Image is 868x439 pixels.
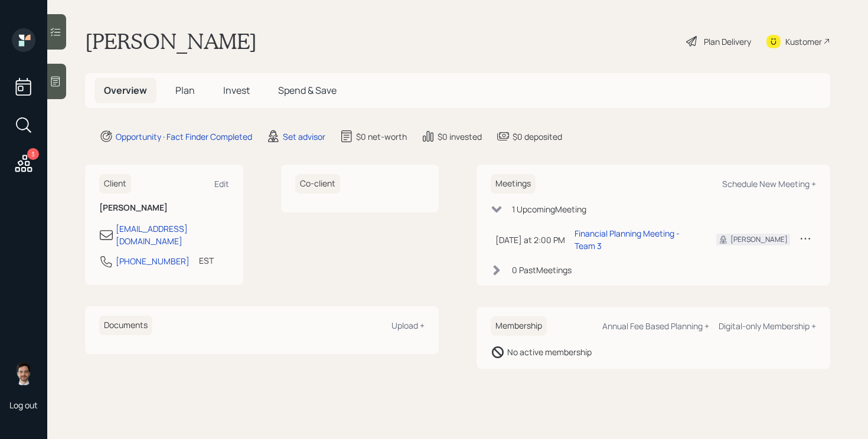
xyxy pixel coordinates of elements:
[116,222,229,247] div: [EMAIL_ADDRESS][DOMAIN_NAME]
[391,320,425,331] div: Upload +
[116,255,190,267] div: [PHONE_NUMBER]
[12,362,35,385] img: jonah-coleman-headshot.png
[513,130,562,143] div: $0 deposited
[175,84,195,97] span: Plan
[719,320,816,332] div: Digital-only Membership +
[223,84,250,97] span: Invest
[575,227,697,252] div: Financial Planning Meeting - Team 3
[512,203,586,215] div: 1 Upcoming Meeting
[356,130,407,143] div: $0 net-worth
[283,130,325,143] div: Set advisor
[491,174,536,194] h6: Meetings
[99,174,131,194] h6: Client
[214,178,229,189] div: Edit
[85,28,257,54] h1: [PERSON_NAME]
[199,254,214,267] div: EST
[722,178,816,189] div: Schedule New Meeting +
[295,174,340,194] h6: Co-client
[104,84,147,97] span: Overview
[27,148,39,160] div: 3
[495,234,565,246] div: [DATE] at 2:00 PM
[602,320,709,332] div: Annual Fee Based Planning +
[438,130,482,143] div: $0 invested
[116,130,252,143] div: Opportunity · Fact Finder Completed
[507,346,592,358] div: No active membership
[491,316,547,336] h6: Membership
[704,35,751,48] div: Plan Delivery
[278,84,337,97] span: Spend & Save
[512,264,572,276] div: 0 Past Meeting s
[99,203,229,213] h6: [PERSON_NAME]
[730,234,788,245] div: [PERSON_NAME]
[99,316,152,335] h6: Documents
[785,35,822,48] div: Kustomer
[9,399,38,411] div: Log out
